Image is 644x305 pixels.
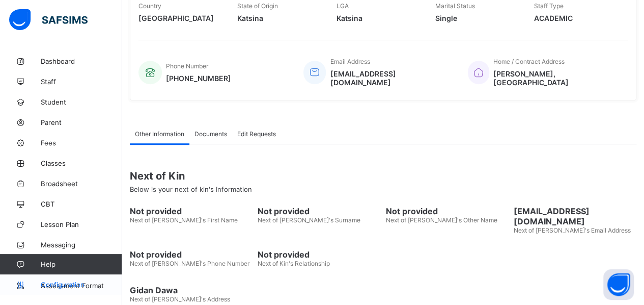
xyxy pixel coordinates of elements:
[41,260,122,268] span: Help
[386,206,509,216] span: Not provided
[130,170,636,182] span: Next of Kin
[336,2,348,10] span: LGA
[9,9,88,31] img: safsims
[166,62,208,70] span: Phone Number
[237,2,278,10] span: State of Origin
[130,206,253,216] span: Not provided
[130,216,238,224] span: Next of [PERSON_NAME]'s First Name
[130,260,249,267] span: Next of [PERSON_NAME]'s Phone Number
[194,130,227,138] span: Documents
[330,58,370,65] span: Email Address
[130,295,230,303] span: Next of [PERSON_NAME]'s Address
[41,118,122,126] span: Parent
[41,139,122,147] span: Fees
[435,14,519,22] span: Single
[603,269,634,300] button: Open asap
[258,249,380,260] span: Not provided
[514,206,636,226] span: [EMAIL_ADDRESS][DOMAIN_NAME]
[493,58,565,65] span: Home / Contract Address
[435,2,475,10] span: Marital Status
[138,2,161,10] span: Country
[258,260,330,267] span: Next of Kin's Relationship
[41,98,122,106] span: Student
[41,57,122,65] span: Dashboard
[534,14,618,22] span: ACADEMIC
[493,69,618,87] span: [PERSON_NAME], [GEOGRAPHIC_DATA]
[258,206,380,216] span: Not provided
[41,78,122,86] span: Staff
[41,281,122,289] span: Configuration
[237,130,276,138] span: Edit Requests
[386,216,497,224] span: Next of [PERSON_NAME]'s Other Name
[514,226,631,234] span: Next of [PERSON_NAME]'s Email Address
[237,14,321,22] span: Katsina
[166,74,231,83] span: [PHONE_NUMBER]
[258,216,360,224] span: Next of [PERSON_NAME]'s Surname
[534,2,564,10] span: Staff Type
[138,14,222,22] span: [GEOGRAPHIC_DATA]
[41,220,122,228] span: Lesson Plan
[135,130,184,138] span: Other Information
[41,180,122,188] span: Broadsheet
[41,159,122,167] span: Classes
[41,241,122,249] span: Messaging
[330,69,453,87] span: [EMAIL_ADDRESS][DOMAIN_NAME]
[130,249,253,260] span: Not provided
[130,185,252,193] span: Below is your next of kin's Information
[41,200,122,208] span: CBT
[130,285,636,295] span: Gidan Dawa
[336,14,419,22] span: Katsina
